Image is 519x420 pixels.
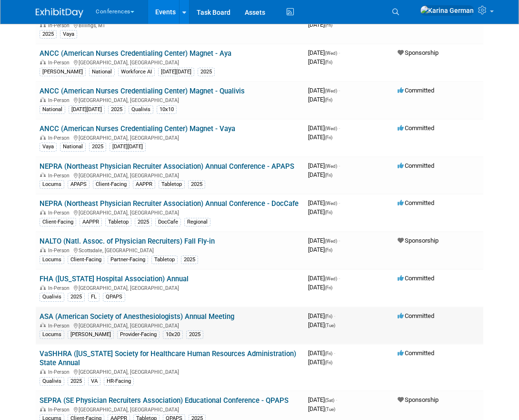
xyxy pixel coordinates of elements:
span: [DATE] [308,133,332,141]
span: [DATE] [308,58,332,65]
span: Committed [398,162,434,169]
span: [DATE] [308,275,340,282]
span: - [339,199,340,206]
img: In-Person Event [40,22,46,27]
span: [DATE] [308,359,332,366]
div: Client-Facing [93,180,130,189]
div: Billings, MT [40,21,300,29]
div: Tabletop [159,180,185,189]
img: In-Person Event [40,60,46,64]
span: [DATE] [308,124,340,132]
div: AAPPR [133,180,155,189]
div: 2025 [188,180,205,189]
span: (Sat) [325,398,334,403]
img: ExhibitDay [36,8,83,18]
span: (Wed) [325,201,337,206]
span: [DATE] [308,284,332,291]
span: Sponsorship [398,49,439,56]
div: Vaya [40,143,57,151]
div: Partner-Facing [108,256,148,264]
span: (Wed) [325,164,337,169]
span: [DATE] [308,171,332,178]
span: [DATE] [308,405,335,412]
span: (Wed) [325,238,337,244]
a: VaSHHRA ([US_STATE] Society for Healthcare Human Resources Administration) State Annual [40,349,296,367]
span: - [339,87,340,94]
div: 2025 [89,143,106,151]
span: [DATE] [308,199,340,206]
div: [DATE][DATE] [158,68,194,76]
span: Committed [398,312,434,319]
span: [DATE] [308,349,335,357]
span: (Fri) [325,360,332,365]
img: In-Person Event [40,285,46,290]
div: Scottsdale, [GEOGRAPHIC_DATA] [40,246,300,254]
a: FHA ([US_STATE] Hospital Association) Annual [40,275,189,283]
div: National [60,143,86,151]
span: In-Person [48,247,72,254]
span: - [339,237,340,244]
div: Qualivis [40,377,64,386]
div: [GEOGRAPHIC_DATA], [GEOGRAPHIC_DATA] [40,284,300,291]
div: 2025 [135,218,152,226]
span: (Wed) [325,88,337,93]
div: Vaya [60,30,77,39]
span: (Fri) [325,285,332,290]
div: National [40,105,65,114]
div: AAPPR [80,218,102,226]
div: Qualivis [129,105,153,114]
span: [DATE] [308,49,340,56]
div: Regional [184,218,210,226]
img: In-Person Event [40,173,46,177]
img: In-Person Event [40,210,46,215]
span: (Fri) [325,97,332,102]
span: Committed [398,124,434,132]
img: In-Person Event [40,323,46,328]
div: QPAPS [103,293,125,301]
span: - [339,49,340,56]
span: In-Person [48,22,72,29]
div: Tabletop [151,256,178,264]
span: [DATE] [308,162,340,169]
span: In-Person [48,173,72,179]
div: [GEOGRAPHIC_DATA], [GEOGRAPHIC_DATA] [40,171,300,179]
a: NEPRA (Northeast Physician Recruiter Association) Annual Conference - APAPS [40,162,294,171]
span: - [334,312,335,319]
div: [GEOGRAPHIC_DATA], [GEOGRAPHIC_DATA] [40,405,300,413]
span: [DATE] [308,246,332,253]
span: - [336,396,337,403]
div: 2025 [181,256,198,264]
span: Committed [398,275,434,282]
div: National [89,68,115,76]
div: HR-Facing [104,377,134,386]
span: In-Person [48,97,72,103]
div: 2025 [40,30,57,39]
div: Provider-Facing [117,330,160,339]
span: In-Person [48,369,72,375]
span: (Wed) [325,126,337,131]
div: 2025 [186,330,203,339]
div: 2025 [68,377,85,386]
span: In-Person [48,135,72,141]
span: Committed [398,349,434,357]
span: (Tue) [325,323,335,328]
span: (Fri) [325,314,332,319]
span: - [339,275,340,282]
a: ANCC (American Nurses Credentialing Center) Magnet - Vaya [40,124,235,133]
span: (Wed) [325,276,337,281]
div: Client-Facing [68,256,104,264]
span: In-Person [48,323,72,329]
div: [GEOGRAPHIC_DATA], [GEOGRAPHIC_DATA] [40,368,300,375]
div: Client-Facing [40,218,76,226]
div: [GEOGRAPHIC_DATA], [GEOGRAPHIC_DATA] [40,321,300,329]
span: [DATE] [308,321,335,328]
img: In-Person Event [40,97,46,102]
a: NALTO (Natl. Assoc. of Physician Recruiters) Fall Fly-in [40,237,215,246]
span: In-Person [48,407,72,413]
a: ANCC (American Nurses Credentialing Center) Magnet - Qualivis [40,87,245,95]
div: 2025 [198,68,215,76]
div: Locums [40,256,64,264]
span: [DATE] [308,312,335,319]
div: 2025 [68,293,85,301]
div: 10x20 [163,330,183,339]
